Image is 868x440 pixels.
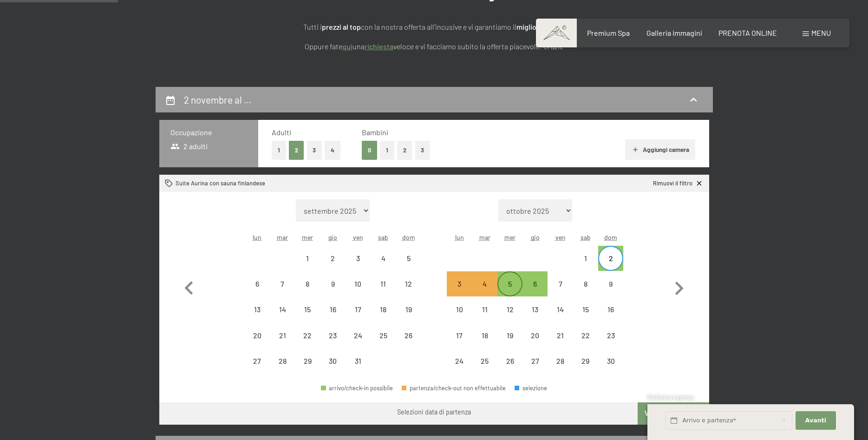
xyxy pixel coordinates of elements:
[472,297,497,322] div: Tue Nov 11 2025
[346,280,370,303] div: 10
[573,246,598,271] div: partenza/check-out non effettuabile
[346,323,371,348] div: Fri Oct 24 2025
[372,255,395,278] div: 4
[342,42,352,51] a: quì
[295,323,320,348] div: Wed Oct 22 2025
[245,297,270,322] div: Mon Oct 13 2025
[522,348,548,374] div: partenza/check-out non effettuabile
[447,323,472,348] div: Mon Nov 17 2025
[346,297,371,322] div: Fri Oct 17 2025
[320,348,346,374] div: partenza/check-out non effettuabile
[473,357,496,381] div: 25
[573,246,598,271] div: Sat Nov 01 2025
[397,280,420,303] div: 12
[270,271,295,296] div: Tue Oct 07 2025
[472,348,497,374] div: partenza/check-out non effettuabile
[245,271,270,296] div: partenza/check-out non effettuabile
[598,348,623,374] div: partenza/check-out non effettuabile
[346,348,371,374] div: partenza/check-out non effettuabile
[271,332,294,355] div: 21
[497,297,522,322] div: Wed Nov 12 2025
[497,271,522,296] div: partenza/check-out possibile
[246,280,269,303] div: 6
[548,332,572,355] div: 21
[295,246,320,271] div: partenza/check-out non effettuabile
[396,271,421,296] div: partenza/check-out non effettuabile
[397,407,471,417] div: Selezioni data di partenza
[548,306,572,329] div: 14
[522,271,548,296] div: partenza/check-out possibile
[245,271,270,296] div: Mon Oct 06 2025
[353,233,363,241] abbr: venerdì
[548,297,573,322] div: Fri Nov 14 2025
[415,141,431,160] button: 3
[371,323,396,348] div: Sat Oct 25 2025
[598,297,623,322] div: Sun Nov 16 2025
[170,141,208,151] span: 2 adulti
[245,323,270,348] div: Mon Oct 20 2025
[346,348,371,374] div: Fri Oct 31 2025
[666,199,692,374] button: Mese successivo
[272,141,286,160] button: 1
[371,246,396,271] div: partenza/check-out non effettuabile
[522,297,548,322] div: partenza/check-out non effettuabile
[497,271,522,296] div: Wed Nov 05 2025
[270,323,295,348] div: partenza/check-out non effettuabile
[573,348,598,374] div: Sat Nov 29 2025
[372,306,395,329] div: 18
[184,94,252,105] h2: 2 novembre al …
[598,323,623,348] div: partenza/check-out non effettuabile
[302,233,313,241] abbr: mercoledì
[371,271,396,296] div: Sat Oct 11 2025
[447,297,472,322] div: partenza/check-out non effettuabile
[371,246,396,271] div: Sat Oct 04 2025
[402,233,415,241] abbr: domenica
[523,280,547,303] div: 6
[320,323,346,348] div: partenza/check-out non effettuabile
[573,348,598,374] div: partenza/check-out non effettuabile
[320,323,346,348] div: Thu Oct 23 2025
[523,332,547,355] div: 20
[271,280,294,303] div: 7
[270,348,295,374] div: Tue Oct 28 2025
[378,233,388,241] abbr: sabato
[574,280,597,303] div: 8
[176,199,202,374] button: Mese precedente
[346,271,371,296] div: Fri Oct 10 2025
[321,255,345,278] div: 2
[523,306,547,329] div: 13
[362,128,388,137] span: Bambini
[320,297,346,322] div: Thu Oct 16 2025
[170,127,247,138] h3: Occupazione
[548,348,573,374] div: partenza/check-out non effettuabile
[202,40,666,53] p: Oppure fate una veloce e vi facciamo subito la offerta piacevole. Grazie
[479,233,490,241] abbr: martedì
[497,323,522,348] div: partenza/check-out non effettuabile
[396,323,421,348] div: Sun Oct 26 2025
[346,357,370,381] div: 31
[307,141,322,160] button: 3
[296,357,319,381] div: 29
[295,297,320,322] div: partenza/check-out non effettuabile
[321,332,345,355] div: 23
[270,348,295,374] div: partenza/check-out non effettuabile
[397,332,420,355] div: 26
[473,306,496,329] div: 11
[396,246,421,271] div: partenza/check-out non effettuabile
[295,348,320,374] div: Wed Oct 29 2025
[472,323,497,348] div: Tue Nov 18 2025
[295,323,320,348] div: partenza/check-out non effettuabile
[573,271,598,296] div: Sat Nov 08 2025
[599,306,622,329] div: 16
[320,246,346,271] div: Thu Oct 02 2025
[504,233,516,241] abbr: mercoledì
[647,394,694,401] span: Richiesta express
[796,411,835,430] button: Avanti
[320,271,346,296] div: partenza/check-out non effettuabile
[448,332,471,355] div: 17
[325,141,340,160] button: 4
[271,357,294,381] div: 28
[587,28,630,37] a: Premium Spa
[448,280,471,303] div: 3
